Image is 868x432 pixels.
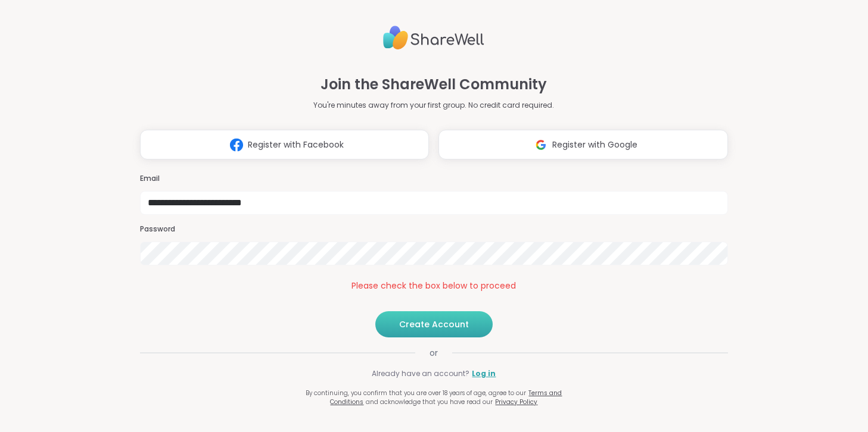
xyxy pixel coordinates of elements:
img: ShareWell Logo [383,21,484,55]
a: Log in [472,368,496,379]
span: or [415,347,452,359]
span: By continuing, you confirm that you are over 18 years of age, agree to our [306,389,526,397]
a: Privacy Policy [495,397,537,406]
span: Register with Google [552,139,637,151]
h3: Email [140,174,729,184]
a: Terms and Conditions [330,389,562,406]
button: Register with Facebook [140,130,430,159]
img: ShareWell Logomark [530,134,552,156]
span: Already have an account? [372,368,469,379]
h3: Password [140,224,729,234]
h1: Join the ShareWell Community [321,74,547,95]
div: Please check the box below to proceed [140,280,729,292]
p: You're minutes away from your first group. No credit card required. [313,100,554,111]
img: ShareWell Logomark [225,134,248,156]
span: Create Account [399,318,469,330]
button: Register with Google [438,130,728,159]
button: Create Account [375,311,493,337]
span: and acknowledge that you have read our [366,397,493,406]
span: Register with Facebook [248,139,344,151]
